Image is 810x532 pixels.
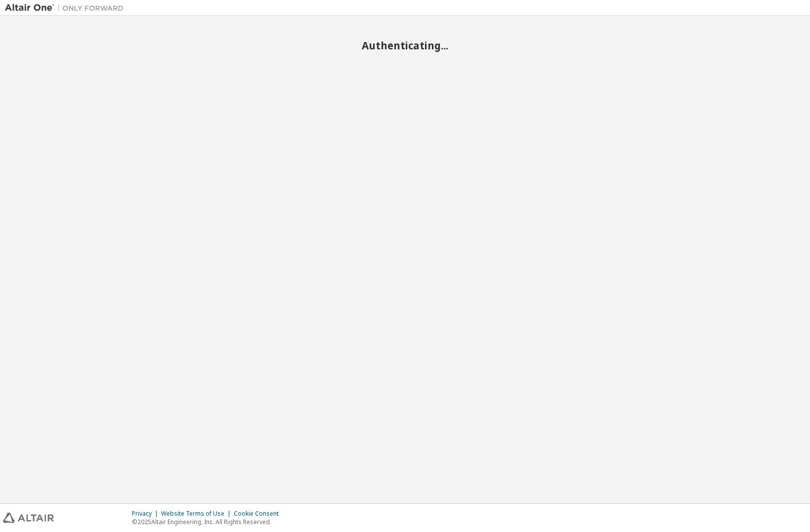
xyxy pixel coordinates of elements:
div: Privacy [132,510,161,518]
div: Cookie Consent [234,510,285,518]
p: © 2025 Altair Engineering, Inc. All Rights Reserved. [132,518,285,526]
img: Altair One [5,3,128,13]
img: altair_logo.svg [3,513,54,523]
h2: Authenticating... [5,39,805,52]
div: Website Terms of Use [161,510,234,518]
